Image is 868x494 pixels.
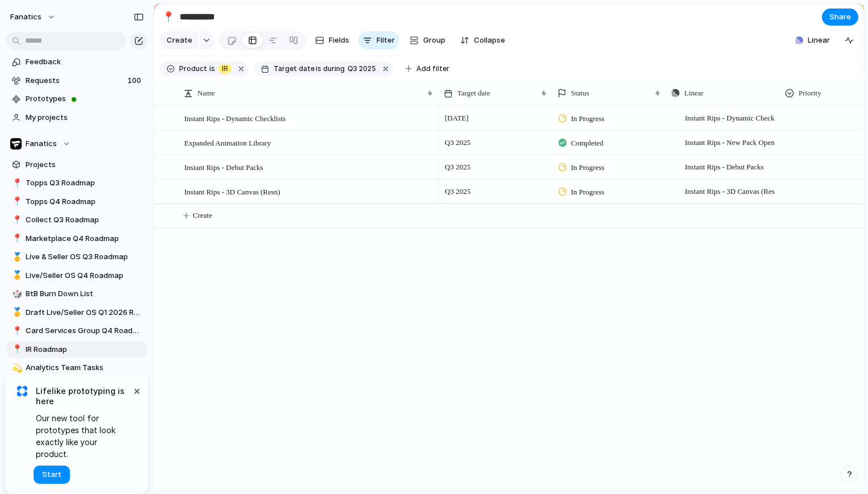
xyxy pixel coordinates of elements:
[10,362,22,373] button: 💫
[26,159,144,171] span: Projects
[10,270,22,281] button: 🥇
[36,386,131,406] span: Lifelike prototyping is here
[222,64,228,74] span: IR
[26,93,144,105] span: Prototypes
[6,267,148,284] a: 🥇Live/Seller OS Q4 Roadmap
[26,56,144,68] span: Feedback
[6,211,148,229] div: 📍Collect Q3 Roadmap
[26,138,57,150] span: Fanatics
[6,135,148,152] button: Fanatics
[423,35,445,46] span: Group
[167,35,192,46] span: Create
[26,196,144,207] span: Topps Q4 Roadmap
[12,288,20,301] div: 🎲
[474,35,505,46] span: Collapse
[160,31,198,49] button: Create
[6,322,148,339] a: 📍Card Services Group Q4 Roadmap
[207,63,217,75] button: is
[12,343,20,356] div: 📍
[6,341,148,358] a: 📍IR Roadmap
[12,177,20,190] div: 📍
[26,344,144,355] span: IR Roadmap
[10,325,22,337] button: 📍
[799,88,821,99] span: Priority
[671,107,775,130] span: Instant Rips - Dynamic Checklists
[12,325,20,338] div: 📍
[6,304,148,321] a: 🥇Draft Live/Seller OS Q1 2026 Roadmap
[571,138,604,149] span: Completed
[6,359,148,376] a: 💫Analytics Team Tasks
[12,214,20,227] div: 📍
[684,88,704,99] span: Linear
[130,384,143,397] button: Dismiss
[12,362,20,375] div: 💫
[193,210,212,221] span: Create
[442,111,472,125] span: [DATE]
[26,325,144,337] span: Card Services Group Q4 Roadmap
[671,156,764,178] span: Instant Rips - Debut Packs
[26,288,144,300] span: BtB Burn Down List
[6,72,148,89] a: Requests100
[6,53,148,70] a: Feedback
[26,251,144,263] span: Live & Seller OS Q3 Roadmap
[6,193,148,210] a: 📍Topps Q4 Roadmap
[159,8,177,26] button: 📍
[829,11,851,23] span: Share
[345,63,378,75] button: Q3 2025
[6,109,148,126] a: My projects
[377,35,395,46] span: Filter
[329,35,349,46] span: Fields
[26,112,144,123] span: My projects
[404,31,451,49] button: Group
[26,270,144,281] span: Live/Seller OS Q4 Roadmap
[10,288,22,300] button: 🎲
[416,64,449,74] span: Add filter
[808,35,830,46] span: Linear
[26,307,144,318] span: Draft Live/Seller OS Q1 2026 Roadmap
[6,285,148,302] a: 🎲BtB Burn Down List
[315,63,346,75] button: isduring
[10,251,22,263] button: 🥇
[571,186,605,198] span: In Progress
[184,185,280,198] span: Instant Rips - 3D Canvas (Resn)
[162,9,175,24] div: 📍
[571,162,605,173] span: In Progress
[321,64,345,74] span: during
[10,214,22,226] button: 📍
[274,64,315,74] span: Target date
[10,344,22,355] button: 📍
[42,469,61,480] span: Start
[12,251,20,264] div: 🥇
[26,177,144,189] span: Topps Q3 Roadmap
[6,175,148,192] a: 📍Topps Q3 Roadmap
[358,31,399,49] button: Filter
[6,248,148,265] a: 🥇Live & Seller OS Q3 Roadmap
[316,64,321,74] span: is
[184,136,271,149] span: Expanded Animation Library
[26,75,124,86] span: Requests
[6,230,148,247] a: 📍Marketplace Q4 Roadmap
[184,111,286,124] span: Instant Rips - Dynamic Checklists
[12,269,20,282] div: 🥇
[6,156,148,173] a: Projects
[34,466,70,484] button: Start
[791,32,834,49] button: Linear
[26,362,144,373] span: Analytics Team Tasks
[456,31,510,49] button: Collapse
[311,31,354,49] button: Fields
[571,113,605,124] span: In Progress
[26,214,144,226] span: Collect Q3 Roadmap
[179,64,207,74] span: Product
[671,180,775,203] span: Instant Rips - 3D Canvas (Resn)
[442,136,473,150] span: Q3 2025
[442,160,473,174] span: Q3 2025
[348,64,376,74] span: Q3 2025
